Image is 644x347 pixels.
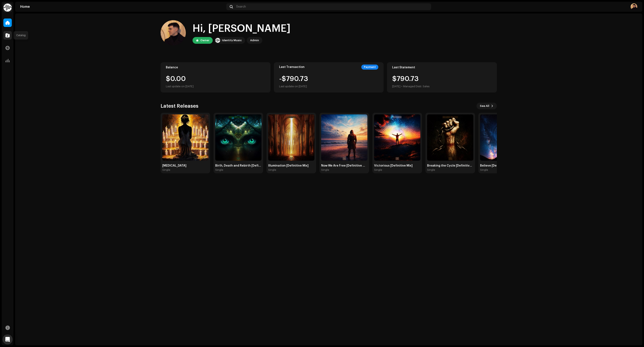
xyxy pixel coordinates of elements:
[166,84,265,89] div: Last update on [DATE]
[268,168,276,172] div: Single
[392,66,492,69] div: Last Statement
[401,84,402,89] div: •
[403,84,430,89] div: Managed Distr. Sales
[162,168,170,172] div: Single
[279,65,305,69] div: Last Transaction
[268,114,314,161] img: 27bbda51-01f5-42d6-8d69-d23ce452b257
[215,168,223,172] div: Single
[321,168,329,172] div: Single
[200,38,209,43] div: Owner
[162,164,209,167] div: [MEDICAL_DATA]
[427,114,473,161] img: a66f2b12-180b-4e61-b55f-0f831f3b22b8
[480,168,488,172] div: Single
[427,164,473,167] div: Breaking the Cycle [Definitive Mix]
[392,84,400,89] div: [DATE]
[162,114,209,161] img: 89e69686-c0fb-4701-8e69-9f3a42418080
[166,66,265,69] div: Balance
[361,65,378,70] div: Payment
[222,38,242,43] div: Identity Music
[374,164,420,167] div: Victorious [Definitive Mix]
[161,62,271,93] re-o-card-value: Balance
[193,22,290,35] div: Hi, [PERSON_NAME]
[20,5,225,8] div: Home
[480,114,526,161] img: 4931e5c9-dcf6-4a11-acb6-e4e26e4f240e
[268,164,314,167] div: Illumination [Definitive Mix]
[387,62,497,93] re-o-card-value: Last Statement
[161,103,198,109] h3: Latest Releases
[321,114,367,161] img: 0b4792ee-5098-48e8-835d-ce160eb52bef
[215,38,220,43] img: 0f74c21f-6d1c-4dbc-9196-dbddad53419e
[279,84,308,89] div: Last update on [DATE]
[161,20,186,45] img: 83617363-842d-440f-aa1a-782b50a81e77
[3,3,12,12] img: 0f74c21f-6d1c-4dbc-9196-dbddad53419e
[480,102,489,110] span: See All
[3,334,13,344] div: Open Intercom Messenger
[236,5,246,8] span: Search
[321,164,367,167] div: Now We Are Free [Definitive Mix]
[250,38,259,43] div: Admin
[631,3,637,10] img: 83617363-842d-440f-aa1a-782b50a81e77
[215,164,261,167] div: Birth, Death and Rebirth [Definitive Mix]
[480,164,526,167] div: Believe [Definitive Mix]
[374,168,382,172] div: Single
[374,114,420,161] img: 9ea0d16f-e5cc-46e2-87a6-fd77bff910fb
[476,103,497,109] button: See All
[215,114,261,161] img: 25e75a91-9590-42ed-aba2-ddde5eda7be9
[427,168,435,172] div: Single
